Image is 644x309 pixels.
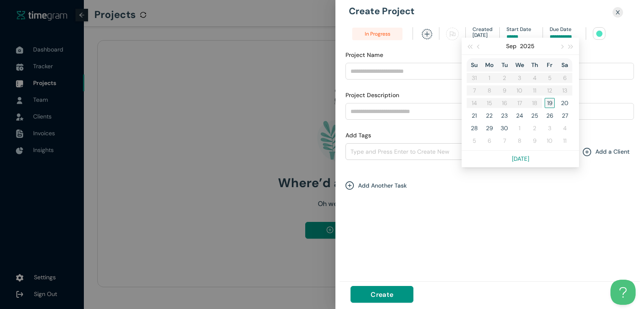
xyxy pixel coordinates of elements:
td: 2025-10-04 [557,122,572,134]
button: Sep [506,38,517,54]
td: 2025-09-24 [512,109,527,122]
div: 20 [560,98,570,108]
div: 23 [499,111,509,121]
h1: Created [473,27,493,31]
div: 29 [484,123,494,133]
th: Fr [542,58,557,72]
button: 2025 [520,38,535,54]
td: 2025-10-06 [482,134,497,147]
td: 2025-09-25 [527,109,542,122]
label: Project Name [345,51,383,59]
th: Tu [497,58,512,72]
div: 7 [499,136,509,146]
div: 5 [469,136,479,146]
input: Project Name [345,63,634,80]
div: 19 [545,98,555,108]
td: 2025-09-30 [497,122,512,134]
td: 2025-10-02 [527,122,542,134]
td: 2025-10-01 [512,122,527,134]
td: 2025-10-03 [542,122,557,134]
div: plus-circleAdd a Client [583,147,630,159]
div: 3 [545,123,555,133]
input: Add Tags [351,147,352,157]
div: 25 [530,111,540,121]
td: 2025-09-26 [542,109,557,122]
td: 2025-10-07 [497,134,512,147]
th: Mo [482,58,497,72]
td: 2025-09-19 [542,97,557,109]
div: 8 [514,136,525,146]
td: 2025-10-11 [557,134,572,147]
td: 2025-10-09 [527,134,542,147]
td: 2025-09-23 [497,109,512,122]
h1: Start Date [506,27,536,31]
td: 2025-09-21 [467,109,482,122]
h1: Add a Client [595,147,630,156]
div: 30 [499,123,509,133]
div: 26 [545,111,555,121]
iframe: Toggle Customer Support [610,280,636,305]
h1: [DATE] [473,31,493,39]
td: 2025-10-05 [467,134,482,147]
div: 11 [560,136,570,146]
div: 10 [545,136,555,146]
label: Add Tags [345,131,371,140]
span: close [615,10,621,15]
span: plus [422,29,432,39]
h1: Create Project [349,7,631,16]
div: 6 [484,136,494,146]
div: 1 [514,123,525,133]
a: [DATE] [512,155,529,162]
label: Project Description [345,91,399,100]
td: 2025-09-22 [482,109,497,122]
span: In Progress [352,28,402,40]
div: 28 [469,123,479,133]
div: plus-circleAdd Another Task [345,181,407,190]
button: Create [351,286,413,303]
div: 9 [530,136,540,146]
h1: Add Another Task [358,181,407,190]
div: 4 [560,123,570,133]
button: Close [610,7,626,18]
div: 27 [560,111,570,121]
td: 2025-10-08 [512,134,527,147]
td: 2025-09-29 [482,122,497,134]
div: 24 [514,111,525,121]
th: Sa [557,58,572,72]
div: 22 [484,111,494,121]
span: plus-circle [345,181,358,190]
span: flag [446,28,459,40]
span: plus-circle [583,148,595,156]
td: 2025-09-20 [557,97,572,109]
th: Th [527,58,542,72]
td: 2025-10-10 [542,134,557,147]
input: Project Description [345,103,634,120]
th: We [512,58,527,72]
td: 2025-09-27 [557,109,572,122]
h1: Due Date [550,27,579,31]
td: 2025-09-28 [467,122,482,134]
div: 21 [469,111,479,121]
span: Create [371,289,393,300]
th: Su [467,58,482,72]
div: 2 [530,123,540,133]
